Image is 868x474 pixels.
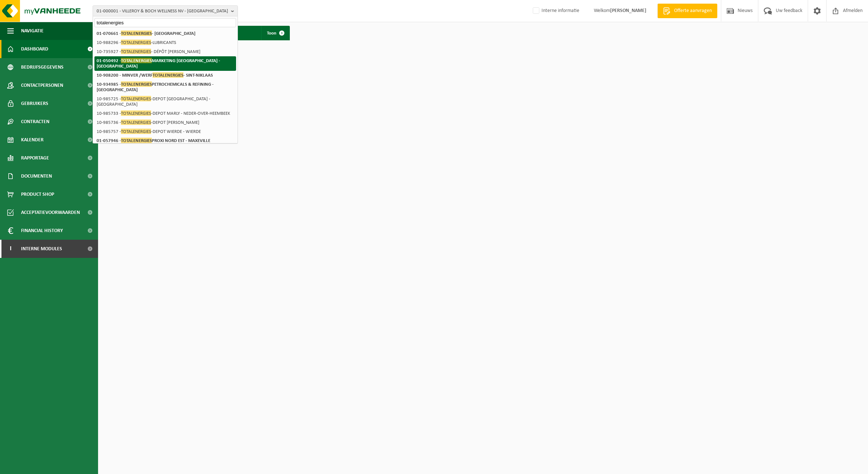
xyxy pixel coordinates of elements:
[21,113,49,131] span: Contracten
[21,76,63,94] span: Contactpersonen
[97,31,195,36] strong: 01-070661 - - [GEOGRAPHIC_DATA]
[121,138,152,143] span: TOTALENERGIES
[21,240,62,258] span: Interne modules
[121,40,151,45] span: TOTALENERGIES
[121,49,151,54] span: TOTALENERGIES
[121,119,151,125] span: TOTALENERGIES
[7,240,14,258] span: I
[94,118,236,127] li: 10-985736 - -DEPOT [PERSON_NAME]
[93,5,238,16] button: 01-000001 - VILLEROY & BOCH WELLNESS NV - [GEOGRAPHIC_DATA]
[21,167,52,185] span: Documenten
[21,94,48,113] span: Gebruikers
[121,31,152,36] span: TOTALENERGIES
[261,26,289,40] a: Toon
[97,138,210,143] strong: 01-057946 - PROXI NORD EST - MAXEVILLE
[21,22,44,40] span: Navigatie
[94,47,236,56] li: 10-735927 - - DÉPÔT [PERSON_NAME]
[121,96,151,101] span: TOTALENERGIES
[121,81,152,87] span: TOTALENERGIES
[121,129,151,134] span: TOTALENERGIES
[21,203,80,222] span: Acceptatievoorwaarden
[21,131,44,149] span: Kalender
[94,94,236,109] li: 10-985725 - -DEPOT [GEOGRAPHIC_DATA] - [GEOGRAPHIC_DATA]
[97,72,213,78] strong: 10-908200 - MINVER /WERF - SINT-NIKLAAS
[672,7,714,15] span: Offerte aanvragen
[94,127,236,136] li: 10-985757 - -DEPOT WIERDE - WIERDE
[267,31,276,36] span: Toon
[21,149,49,167] span: Rapportage
[94,38,236,47] li: 10-988296 - -LUBRICANTS
[657,4,717,18] a: Offerte aanvragen
[531,5,579,16] label: Interne informatie
[21,40,48,58] span: Dashboard
[94,109,236,118] li: 10-985733 - -DEPOT MARLY - NEDER-OVER-HEEMBEEK
[610,8,646,13] strong: [PERSON_NAME]
[94,18,236,27] input: Zoeken naar gekoppelde vestigingen
[21,222,63,240] span: Financial History
[97,6,228,17] span: 01-000001 - VILLEROY & BOCH WELLNESS NV - [GEOGRAPHIC_DATA]
[21,185,54,203] span: Product Shop
[153,72,183,78] span: TOTALENERGIES
[21,58,64,76] span: Bedrijfsgegevens
[121,110,151,116] span: TOTALENERGIES
[121,58,152,63] span: TOTALENERGIES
